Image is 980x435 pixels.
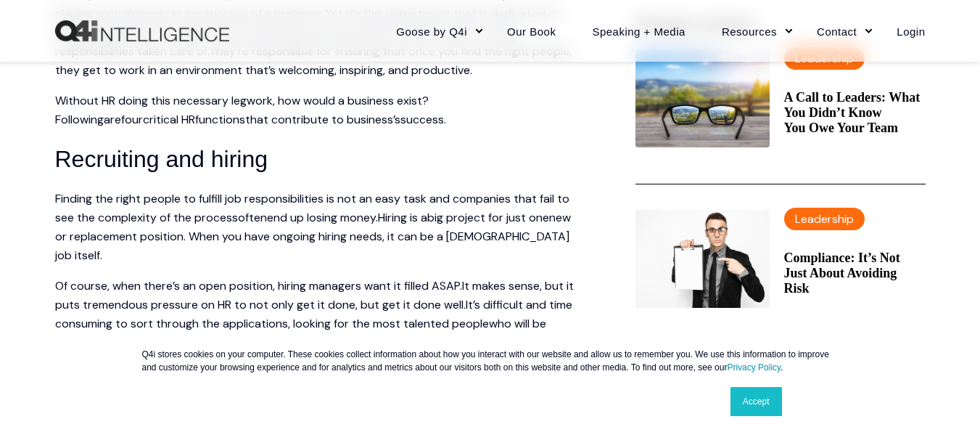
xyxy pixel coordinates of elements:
span: Of course, when there’s an open position, hiring managers want it filled ASAP. [55,278,462,293]
span: s difficult and time consuming to sort through the applications, looking for the most talented pe... [55,297,572,331]
span: It’ [466,297,474,312]
span: Following [55,112,104,127]
span: critical [143,112,178,127]
a: Compliance: It’s Not Just About Avoiding Risk [784,251,926,296]
span: are [104,112,121,127]
span: Without HR doing this necessary legwork, how would a business exist? [55,93,429,108]
label: Leadership [784,208,865,230]
span: success [400,112,444,127]
span: They’re responsible for ensuring that once you find the right people, they get to work in an envi... [55,44,572,78]
a: A Call to Leaders: What You Didn’t Know You Owe Your Team [784,90,926,136]
p: Q4i stores cookies on your computer. These cookies collect information about how you interact wit... [142,348,839,374]
span: big project for just one [427,210,549,225]
span: functions [195,112,245,127]
span: four [121,112,143,127]
span: who will be competent in the job role. [55,316,546,350]
span: often [238,210,267,225]
span: new or replacement position. When you have ongoing hiring needs, it can be a [DEMOGRAPHIC_DATA] j... [55,210,571,263]
span: It makes sense, but it puts tremendous pressure on HR to not only get it done, but get it done well. [55,278,574,312]
a: Back to Home [55,20,229,42]
span: HR [181,112,195,127]
h3: Recruiting and hiring [55,141,577,178]
a: Privacy Policy [727,362,781,373]
span: that contribute to business [245,112,393,127]
img: Q4intelligence, LLC logo [55,20,229,42]
span: Finding the right people to fulfill job responsibilities is not an easy task and companies that f... [55,191,569,225]
span: end up losing money. [267,210,378,225]
a: Accept [730,387,782,416]
span: ’s [393,112,400,127]
span: . [444,112,446,127]
span: Hiring is a [378,210,427,225]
